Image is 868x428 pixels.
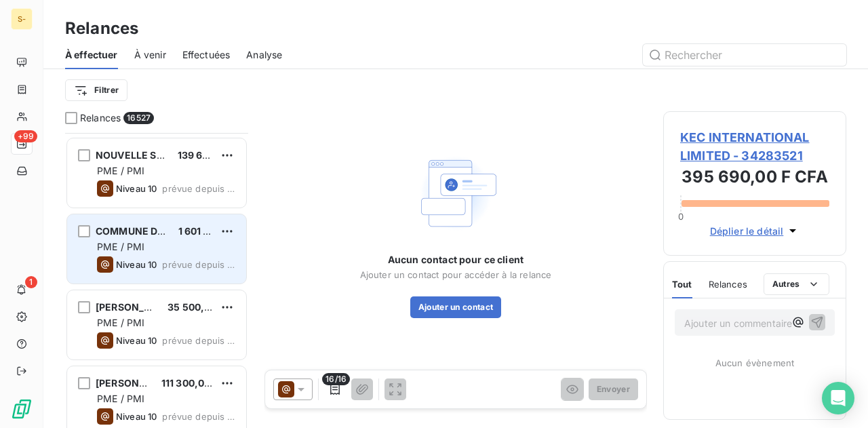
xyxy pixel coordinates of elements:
input: Rechercher [643,44,846,66]
span: NOUVELLE SOCIETE TEXTILE SEN [96,149,256,161]
span: Déplier le détail [710,224,784,238]
span: 1 [25,276,37,288]
span: KEC INTERNATIONAL LIMITED - 34283521 [680,128,829,165]
span: 139 600,00 F CFA [178,149,259,161]
img: Empty state [412,150,499,237]
img: Logo LeanPay [11,398,33,420]
span: 111 300,00 F CFA [161,377,239,389]
span: Niveau 10 [116,411,157,422]
button: Filtrer [65,79,127,101]
span: À venir [134,48,166,62]
span: PME / PMI [97,393,144,404]
span: prévue depuis 1987 jours [162,183,235,194]
span: À effectuer [65,48,118,62]
span: Aucun évènement [715,357,794,368]
span: Relances [80,111,121,125]
span: 0 [678,211,684,222]
span: COMMUNE D'ARRONDISSEMENT DE [96,225,267,237]
span: prévue depuis 1987 jours [162,411,235,422]
span: Ajouter un contact pour accéder à la relance [360,269,552,280]
span: PME / PMI [97,317,144,328]
div: grid [65,133,248,428]
span: Relances [709,279,747,290]
span: Analyse [246,48,282,62]
button: Envoyer [589,378,638,400]
span: prévue depuis 1987 jours [162,259,235,270]
span: [PERSON_NAME] SAS [96,301,199,313]
span: Niveau 10 [116,335,157,346]
button: Autres [764,273,829,295]
span: +99 [14,130,37,142]
span: 1 601 176,00 F CFA [178,225,264,237]
span: Aucun contact pour ce client [388,253,524,267]
span: 35 500,00 F CFA [167,301,245,313]
h3: 395 690,00 F CFA [680,165,829,192]
button: Ajouter un contact [410,296,502,318]
span: 16/16 [322,373,350,385]
span: Effectuées [182,48,231,62]
span: PME / PMI [97,165,144,176]
span: 16527 [123,112,154,124]
span: Niveau 10 [116,259,157,270]
span: [PERSON_NAME] [96,377,177,389]
span: Niveau 10 [116,183,157,194]
span: prévue depuis 1987 jours [162,335,235,346]
div: Open Intercom Messenger [822,382,854,414]
button: Déplier le détail [706,223,804,239]
h3: Relances [65,16,138,41]
span: Tout [672,279,692,290]
span: PME / PMI [97,241,144,252]
div: S- [11,8,33,30]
